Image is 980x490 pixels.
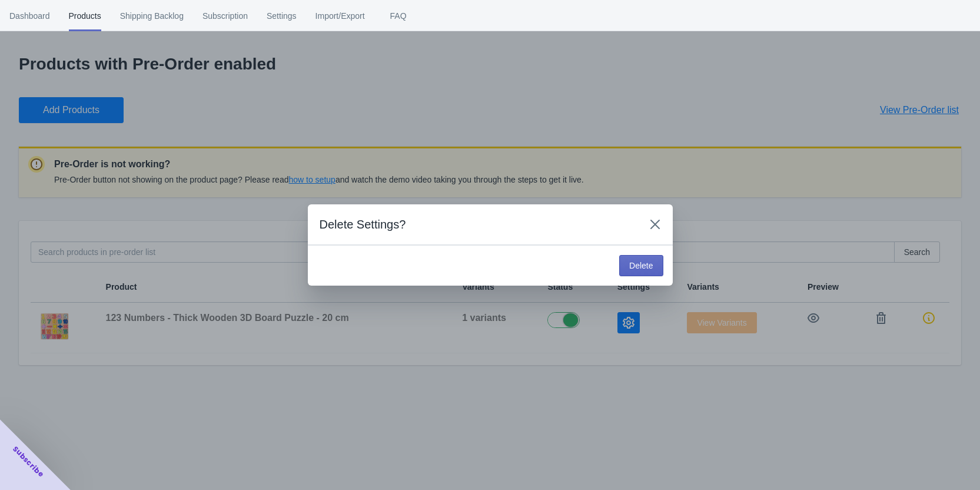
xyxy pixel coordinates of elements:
[202,1,248,31] span: Subscription
[9,1,50,31] span: Dashboard
[69,1,101,31] span: Products
[120,1,184,31] span: Shipping Backlog
[645,214,666,235] button: Close
[629,261,653,270] span: Delete
[384,1,413,31] span: FAQ
[11,444,46,479] span: Subscribe
[619,255,663,276] button: Delete
[315,1,365,31] span: Import/Export
[320,216,633,233] h2: Delete Settings?
[267,1,297,31] span: Settings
